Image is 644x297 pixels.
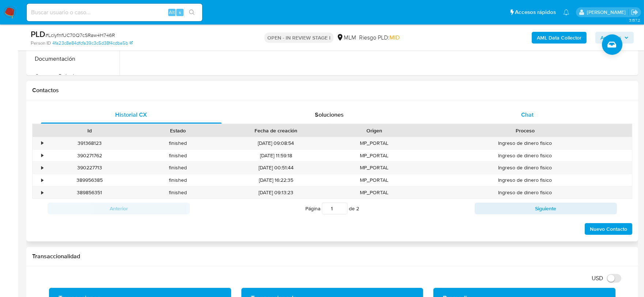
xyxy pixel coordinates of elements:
[227,127,325,134] div: Fecha de creación
[330,150,418,162] div: MP_PORTAL
[31,28,45,40] b: PLD
[356,205,359,212] span: 2
[45,150,134,162] div: 390271762
[32,87,632,94] h1: Contactos
[423,127,627,134] div: Proceso
[45,174,134,186] div: 389956385
[41,177,43,184] div: •
[563,9,569,15] a: Notificaciones
[169,9,175,16] span: Alt
[115,110,147,119] span: Historial CX
[475,203,617,214] button: Siguiente
[359,34,400,42] span: Riesgo PLD:
[515,8,556,16] span: Accesos rápidos
[31,40,51,46] b: Person ID
[28,50,120,68] button: Documentación
[179,9,181,16] span: s
[595,32,634,44] button: Acciones
[45,162,134,174] div: 390227713
[48,203,190,214] button: Anterior
[222,174,330,186] div: [DATE] 16:22:35
[418,174,632,186] div: Ingreso de dinero fisico
[222,137,330,149] div: [DATE] 09:08:54
[52,40,133,46] a: 4fa23c8e84dfcfa39c3c5d38f4cdba5b
[134,137,222,149] div: finished
[521,110,534,119] span: Chat
[41,152,43,159] div: •
[336,34,356,42] div: MLM
[134,162,222,174] div: finished
[222,187,330,199] div: [DATE] 09:13:23
[184,7,199,18] button: search-icon
[264,33,334,43] p: OPEN - IN REVIEW STAGE I
[330,162,418,174] div: MP_PORTAL
[418,137,632,149] div: Ingreso de dinero fisico
[330,174,418,186] div: MP_PORTAL
[41,189,43,196] div: •
[45,31,115,39] span: # LcIyfnfUC70Q7cSRaw4H746R
[585,223,632,235] button: Nuevo Contacto
[41,164,43,171] div: •
[537,32,581,44] b: AML Data Collector
[532,32,587,44] button: AML Data Collector
[600,32,621,44] span: Acciones
[418,150,632,162] div: Ingreso de dinero fisico
[139,127,217,134] div: Estado
[134,150,222,162] div: finished
[50,127,129,134] div: Id
[27,8,202,17] input: Buscar usuario o caso...
[222,150,330,162] div: [DATE] 11:59:18
[32,253,632,260] h1: Transaccionalidad
[330,137,418,149] div: MP_PORTAL
[629,17,640,23] span: 3.157.2
[389,33,400,42] span: MID
[418,187,632,199] div: Ingreso de dinero fisico
[335,127,413,134] div: Origen
[587,9,628,16] p: dalia.goicochea@mercadolibre.com.mx
[28,68,120,85] button: Cruces y Relaciones
[305,203,359,214] span: Página de
[315,110,344,119] span: Soluciones
[45,187,134,199] div: 389856351
[330,187,418,199] div: MP_PORTAL
[134,174,222,186] div: finished
[590,224,627,234] span: Nuevo Contacto
[45,137,134,149] div: 391368123
[631,8,639,16] a: Salir
[134,187,222,199] div: finished
[222,162,330,174] div: [DATE] 00:51:44
[418,162,632,174] div: Ingreso de dinero fisico
[41,140,43,147] div: •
